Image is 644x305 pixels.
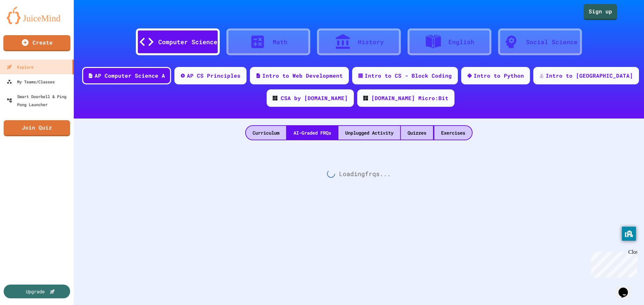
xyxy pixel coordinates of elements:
[95,72,165,80] div: AP Computer Science A
[371,94,448,102] div: [DOMAIN_NAME] Micro:Bit
[584,4,617,20] a: Sign up
[187,72,240,80] div: AP CS Principles
[448,37,474,47] div: English
[4,120,70,136] a: Join Quiz
[281,94,348,102] div: CSA by [DOMAIN_NAME]
[526,37,578,47] div: Social Science
[74,140,644,207] div: Loading frq s...
[26,288,45,295] div: Upgrade
[7,78,55,86] div: My Teams/Classes
[622,227,636,241] button: privacy banner
[358,37,384,47] div: History
[338,126,400,140] div: Unplugged Activity
[616,278,637,298] iframe: chat widget
[3,3,46,43] div: Chat with us now!Close
[7,92,71,108] div: Smart Doorbell & Ping Pong Launcher
[7,63,34,71] div: Explore
[588,249,637,278] iframe: chat widget
[546,72,633,80] div: Intro to [GEOGRAPHIC_DATA]
[7,7,67,24] img: logo-orange.svg
[246,126,286,140] div: Curriculum
[273,37,287,47] div: Math
[401,126,433,140] div: Quizzes
[434,126,472,140] div: Exercises
[363,96,368,100] img: CODE_logo_RGB.png
[287,126,338,140] div: AI-Graded FRQs
[262,72,343,80] div: Intro to Web Development
[3,35,70,51] a: Create
[365,72,452,80] div: Intro to CS - Block Coding
[474,72,524,80] div: Intro to Python
[273,96,277,100] img: CODE_logo_RGB.png
[158,37,217,47] div: Computer Science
